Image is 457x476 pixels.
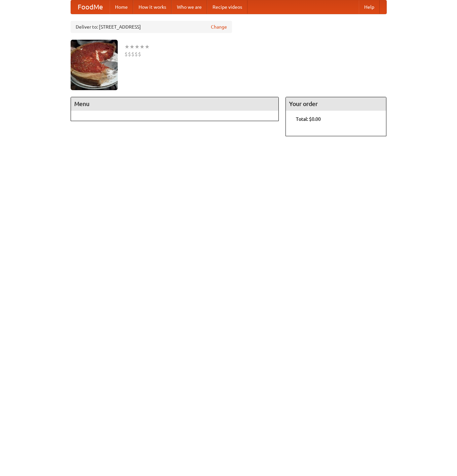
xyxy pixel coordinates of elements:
li: ★ [140,43,145,50]
li: $ [124,50,128,58]
a: Help [359,0,380,14]
a: Home [110,0,133,14]
li: ★ [135,43,140,50]
h4: Menu [71,97,279,111]
a: Who we are [172,0,207,14]
li: ★ [145,43,150,50]
a: Recipe videos [207,0,247,14]
img: angular.jpg [71,40,118,90]
a: How it works [133,0,172,14]
li: $ [135,50,138,58]
b: Total: $0.00 [296,116,321,122]
a: FoodMe [71,0,110,14]
li: ★ [124,43,129,50]
li: $ [131,50,135,58]
li: $ [128,50,131,58]
h4: Your order [286,97,386,111]
li: $ [138,50,141,58]
div: Deliver to: [STREET_ADDRESS] [71,21,232,33]
li: ★ [129,43,135,50]
a: Change [211,24,227,30]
